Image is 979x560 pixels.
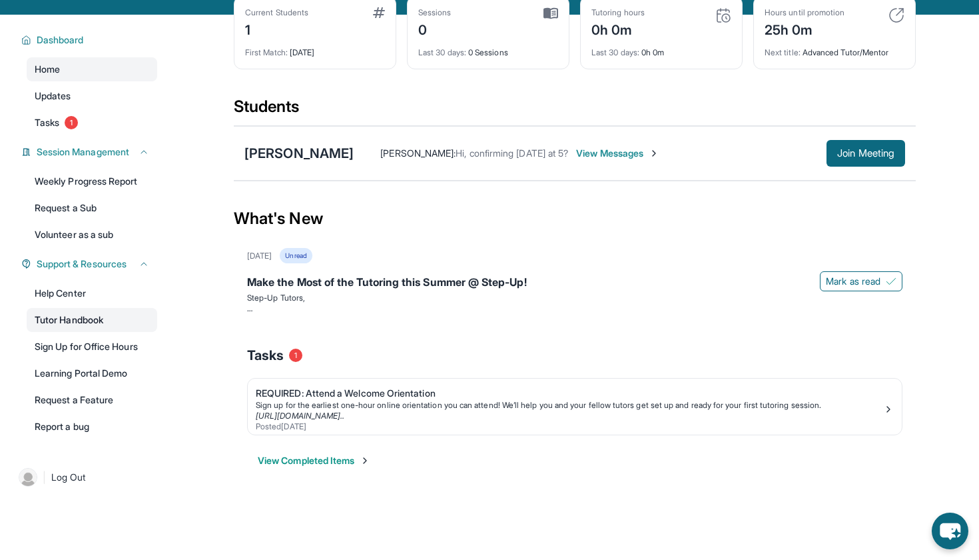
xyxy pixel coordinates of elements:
[715,7,731,23] img: card
[289,349,302,362] span: 1
[27,57,157,81] a: Home
[418,18,452,39] div: 0
[591,47,639,57] span: Last 30 days :
[65,116,78,129] span: 1
[245,47,288,57] span: First Match :
[43,469,46,485] span: |
[380,147,456,159] span: [PERSON_NAME] :
[27,196,157,220] a: Request a Sub
[35,89,71,103] span: Updates
[247,293,902,303] p: Step-Up Tutors,
[27,388,157,412] a: Request a Feature
[27,361,157,385] a: Learning Portal Demo
[27,111,157,135] a: Tasks1
[765,47,801,57] span: Next title :
[27,169,157,193] a: Weekly Progress Report
[765,7,844,18] div: Hours until promotion
[826,275,880,288] span: Mark as read
[591,18,645,39] div: 0h 0m
[13,463,157,492] a: |Log Out
[245,18,308,39] div: 1
[258,454,370,467] button: View Completed Items
[456,147,568,159] span: Hi, confirming [DATE] at 5?
[37,33,84,47] span: Dashboard
[373,7,385,18] img: card
[27,308,157,332] a: Tutor Handbook
[248,379,902,435] a: REQUIRED: Attend a Welcome OrientationSign up for the earliest one-hour online orientation you ca...
[649,148,659,159] img: Chevron-Right
[19,468,37,487] img: user-img
[37,257,127,271] span: Support & Resources
[51,471,86,484] span: Log Out
[27,335,157,359] a: Sign Up for Office Hours
[245,7,308,18] div: Current Students
[765,18,844,39] div: 25h 0m
[256,411,344,421] a: [URL][DOMAIN_NAME]..
[245,39,385,58] div: [DATE]
[37,145,129,159] span: Session Management
[27,415,157,439] a: Report a bug
[31,145,149,159] button: Session Management
[247,346,284,365] span: Tasks
[820,271,902,291] button: Mark as read
[765,39,904,58] div: Advanced Tutor/Mentor
[31,257,149,271] button: Support & Resources
[886,276,896,287] img: Mark as read
[256,387,883,400] div: REQUIRED: Attend a Welcome Orientation
[591,7,645,18] div: Tutoring hours
[837,149,894,157] span: Join Meeting
[256,421,883,432] div: Posted [DATE]
[31,33,149,47] button: Dashboard
[418,7,452,18] div: Sessions
[27,223,157,247] a: Volunteer as a sub
[418,39,558,58] div: 0 Sessions
[247,251,272,261] div: [DATE]
[234,189,916,248] div: What's New
[234,96,916,125] div: Students
[280,248,312,263] div: Unread
[543,7,558,19] img: card
[418,47,466,57] span: Last 30 days :
[247,274,902,293] div: Make the Most of the Tutoring this Summer @ Step-Up!
[256,400,883,411] div: Sign up for the earliest one-hour online orientation you can attend! We’ll help you and your fell...
[888,7,904,23] img: card
[27,281,157,305] a: Help Center
[932,513,968,549] button: chat-button
[591,39,731,58] div: 0h 0m
[244,144,354,163] div: [PERSON_NAME]
[27,84,157,108] a: Updates
[826,140,905,167] button: Join Meeting
[576,147,659,160] span: View Messages
[35,116,59,129] span: Tasks
[35,63,60,76] span: Home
